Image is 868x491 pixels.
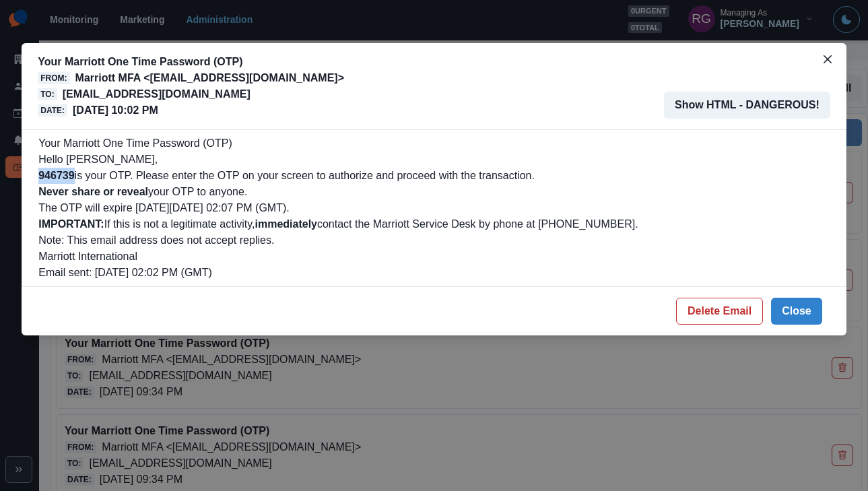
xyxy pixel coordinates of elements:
button: Delete Email [676,298,763,325]
p: [EMAIL_ADDRESS][DOMAIN_NAME] [63,86,251,102]
p: Your Marriott One Time Password (OTP) [38,54,344,70]
p: is your OTP. Please enter the OTP on your screen to authorize and proceed with the transaction. [38,168,830,184]
p: The OTP will expire [DATE][DATE] 02:07 PM (GMT). [38,200,830,216]
b: Never share or reveal [38,186,148,197]
span: Date: [38,104,67,117]
p: If this is not a legitimate activity, contact the Marriott Service Desk by phone at [PHONE_NUMBER]. [38,216,830,232]
span: To: [38,88,57,100]
p: Marriott International [38,249,830,265]
button: Show HTML - DANGEROUS! [664,92,830,119]
p: Marriott MFA <[EMAIL_ADDRESS][DOMAIN_NAME]> [75,70,344,86]
p: Note: This email address does not accept replies. [38,232,830,249]
p: Email sent: [DATE] 02:02 PM (GMT) [38,265,830,281]
p: [DATE] 10:02 PM [73,102,158,119]
b: 946739 [38,170,74,181]
b: IMPORTANT: [38,218,104,230]
button: Close [771,298,822,325]
p: your OTP to anyone. [38,184,830,200]
button: Close [817,48,838,70]
span: From: [38,72,69,84]
b: immediately [255,218,316,230]
p: Hello [PERSON_NAME], [38,152,830,168]
div: Your Marriott One Time Password (OTP) [38,135,830,281]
